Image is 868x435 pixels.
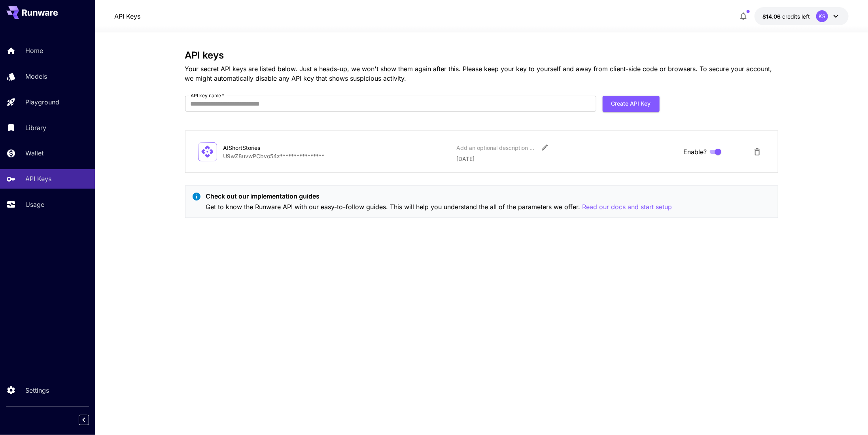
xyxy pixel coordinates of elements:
[782,13,810,20] span: credits left
[816,10,828,22] div: KS
[456,144,535,152] div: Add an optional description or comment
[223,144,303,152] div: AIShortStories
[684,147,707,157] span: Enable?
[206,202,672,212] p: Get to know the Runware API with our easy-to-follow guides. This will help you understand the all...
[582,202,672,212] button: Read our docs and start setup
[25,386,49,395] p: Settings
[25,46,43,55] p: Home
[85,413,95,427] div: Collapse sidebar
[749,144,765,160] button: Delete API Key
[25,72,47,81] p: Models
[206,191,672,201] p: Check out our implementation guides
[114,11,140,21] nav: breadcrumb
[25,148,43,158] p: Wallet
[603,96,660,112] button: Create API Key
[25,174,51,183] p: API Keys
[762,12,810,21] div: $14.0601
[25,123,46,132] p: Library
[762,13,782,20] span: $14.06
[456,155,677,163] p: [DATE]
[185,64,778,83] p: Your secret API keys are listed below. Just a heads-up, we won't show them again after this. Plea...
[114,11,140,21] a: API Keys
[79,415,89,425] button: Collapse sidebar
[191,92,225,99] label: API key name
[25,200,44,209] p: Usage
[25,97,59,107] p: Playground
[185,50,778,61] h3: API keys
[538,140,552,155] button: Edit
[755,7,849,25] button: $14.0601KS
